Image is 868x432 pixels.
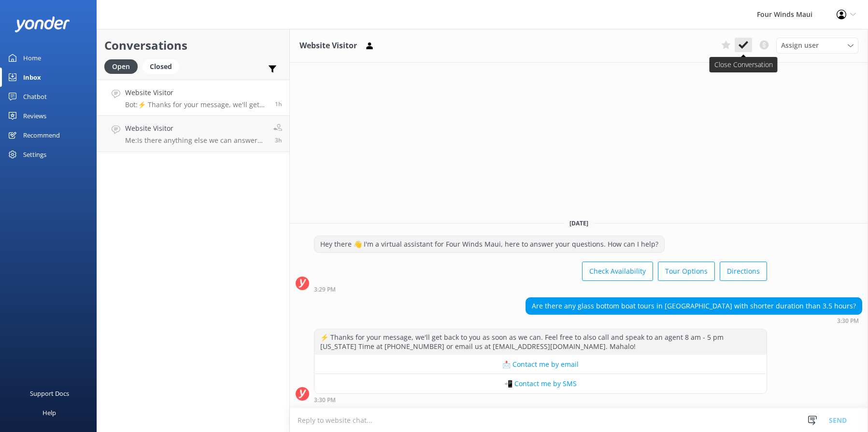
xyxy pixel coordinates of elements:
div: Recommend [23,125,60,145]
div: Oct 06 2025 03:29pm (UTC -10:00) Pacific/Honolulu [314,286,767,293]
h3: Website Visitor [299,40,357,52]
div: Settings [23,145,46,164]
div: Assign User [776,38,858,53]
div: Closed [142,59,179,74]
div: Chatbot [23,87,47,106]
div: Home [23,48,41,68]
div: Support Docs [30,384,69,403]
a: Open [104,61,142,71]
span: [DATE] [564,219,594,227]
button: Tour Options [658,262,715,281]
strong: 3:30 PM [837,318,859,324]
div: Oct 06 2025 03:30pm (UTC -10:00) Pacific/Honolulu [526,317,862,324]
h4: Website Visitor [125,123,266,134]
button: Directions [720,262,767,281]
div: Oct 06 2025 03:30pm (UTC -10:00) Pacific/Honolulu [314,396,767,403]
div: ⚡ Thanks for your message, we'll get back to you as soon as we can. Feel free to also call and sp... [314,329,767,355]
strong: 3:30 PM [314,397,336,403]
img: yonder-white-logo.png [14,16,70,32]
span: Oct 06 2025 03:30pm (UTC -10:00) Pacific/Honolulu [275,100,282,108]
button: 📲 Contact me by SMS [314,374,767,393]
div: Are there any glass bottom boat tours in [GEOGRAPHIC_DATA] with shorter duration than 3.5 hours? [526,298,862,314]
div: Reviews [23,106,46,125]
button: Check Availability [582,262,653,281]
h2: Conversations [104,36,282,55]
p: Me: Is there anything else we can answer for you? [125,136,266,145]
h4: Website Visitor [125,87,268,98]
a: Website VisitorBot:⚡ Thanks for your message, we'll get back to you as soon as we can. Feel free ... [97,80,289,116]
div: Inbox [23,68,41,87]
div: Hey there 👋 I'm a virtual assistant for Four Winds Maui, here to answer your questions. How can I... [314,236,664,252]
p: Bot: ⚡ Thanks for your message, we'll get back to you as soon as we can. Feel free to also call a... [125,100,268,109]
span: Assign user [781,40,819,51]
strong: 3:29 PM [314,287,336,293]
a: Website VisitorMe:Is there anything else we can answer for you?3h [97,116,289,152]
div: Open [104,59,138,74]
span: Oct 06 2025 12:38pm (UTC -10:00) Pacific/Honolulu [275,136,282,144]
div: Help [43,403,56,422]
a: Closed [142,61,184,71]
button: 📩 Contact me by email [314,355,767,374]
